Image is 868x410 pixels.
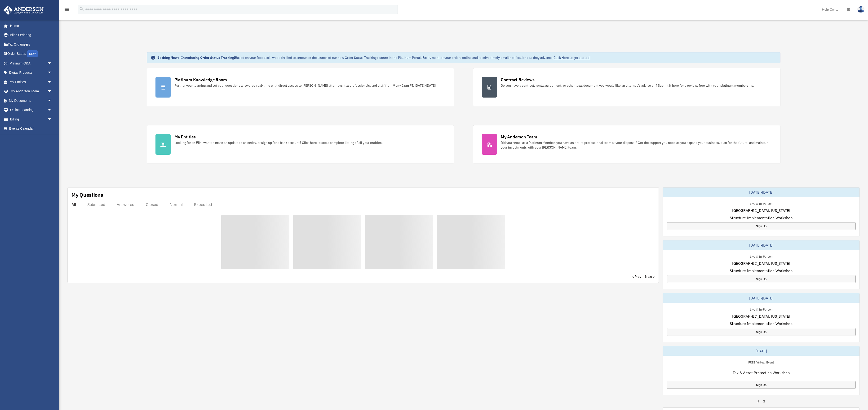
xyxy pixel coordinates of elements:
[746,254,776,259] div: Live & In-Person
[157,56,235,60] strong: Exciting News: Introducing Order Status Tracking!
[746,201,776,206] div: Live & In-Person
[47,115,57,124] span: arrow_drop_down
[3,96,59,105] a: My Documentsarrow_drop_down
[174,140,383,145] div: Looking for an EIN, want to make an update to an entity, or sign up for a bank account? Click her...
[147,68,454,106] a: Platinum Knowledge Room Further your learning and get your questions answered real-time with dire...
[501,134,537,140] div: My Anderson Team
[732,313,790,319] span: [GEOGRAPHIC_DATA], [US_STATE]
[3,30,59,40] a: Online Ordering
[47,87,57,96] span: arrow_drop_down
[732,261,790,266] span: [GEOGRAPHIC_DATA], [US_STATE]
[2,6,45,15] img: Anderson Advisors Platinum Portal
[501,83,754,88] div: Do you have a contract, rental agreement, or other legal document you would like an attorney's ad...
[667,328,856,336] a: Sign Up
[170,202,183,207] div: Normal
[79,6,84,12] i: search
[47,105,57,115] span: arrow_drop_down
[473,125,780,163] a: My Anderson Team Did you know, as a Platinum Member, you have an entire professional team at your...
[663,346,859,356] div: [DATE]
[3,59,59,68] a: Platinum Q&Aarrow_drop_down
[3,21,57,30] a: Home
[147,125,454,163] a: My Entities Looking for an EIN, want to make an update to an entity, or sign up for a bank accoun...
[3,68,59,77] a: Digital Productsarrow_drop_down
[3,49,59,59] a: Order StatusNEW
[667,381,856,389] a: Sign Up
[857,6,864,13] img: User Pic
[47,59,57,68] span: arrow_drop_down
[157,55,590,60] div: Based on your feedback, we're thrilled to announce the launch of our new Order Status Tracking fe...
[632,274,641,279] a: < Prev
[501,140,772,150] div: Did you know, as a Platinum Member, you have an entire professional team at your disposal? Get th...
[730,215,793,221] span: Structure Implementation Workshop
[554,56,590,60] a: Click Here to get started!
[47,68,57,78] span: arrow_drop_down
[3,77,59,87] a: My Entitiesarrow_drop_down
[663,188,859,197] div: [DATE]-[DATE]
[3,115,59,124] a: Billingarrow_drop_down
[27,50,38,57] div: NEW
[174,83,437,88] div: Further your learning and get your questions answered real-time with direct access to [PERSON_NAM...
[501,77,535,83] div: Contract Reviews
[3,105,59,115] a: Online Learningarrow_drop_down
[763,399,765,404] a: 2
[667,275,856,283] a: Sign Up
[174,77,227,83] div: Platinum Knowledge Room
[663,240,859,250] div: [DATE]-[DATE]
[744,359,778,364] div: FREE Virtual Event
[3,87,59,96] a: My Anderson Teamarrow_drop_down
[47,77,57,87] span: arrow_drop_down
[146,202,158,207] div: Closed
[117,202,134,207] div: Answered
[194,202,212,207] div: Expedited
[71,191,103,198] div: My Questions
[87,202,105,207] div: Submitted
[733,370,790,376] span: Tax & Asset Protection Workshop
[47,96,57,106] span: arrow_drop_down
[730,268,793,273] span: Structure Implementation Workshop
[64,7,70,12] i: menu
[64,8,70,12] a: menu
[71,202,76,207] div: All
[645,274,655,279] a: Next >
[3,40,59,49] a: Tax Organizers
[667,222,856,230] a: Sign Up
[3,124,59,133] a: Events Calendar
[730,321,793,326] span: Structure Implementation Workshop
[732,208,790,213] span: [GEOGRAPHIC_DATA], [US_STATE]
[174,134,196,140] div: My Entities
[473,68,780,106] a: Contract Reviews Do you have a contract, rental agreement, or other legal document you would like...
[663,293,859,303] div: [DATE]-[DATE]
[746,307,776,312] div: Live & In-Person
